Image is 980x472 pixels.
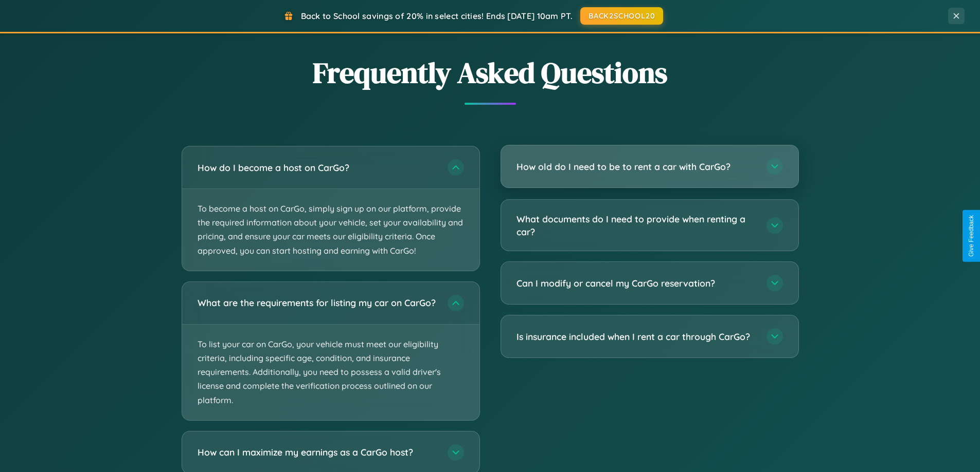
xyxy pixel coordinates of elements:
[301,11,573,21] span: Back to School savings of 20% in select cities! Ends [DATE] 10am PT.
[580,7,663,25] button: BACK2SCHOOL20
[516,213,756,238] h3: What documents do I need to provide when renting a car?
[516,160,756,173] h3: How old do I need to be to rent a car with CarGo?
[968,215,975,257] div: Give Feedback
[516,330,756,343] h3: Is insurance included when I rent a car through CarGo?
[198,161,437,174] h3: How do I become a host on CarGo?
[182,53,799,92] h2: Frequently Asked Questions
[198,296,437,309] h3: What are the requirements for listing my car on CarGo?
[182,325,479,420] p: To list your car on CarGo, your vehicle must meet our eligibility criteria, including specific ag...
[516,277,756,290] h3: Can I modify or cancel my CarGo reservation?
[198,446,437,459] h3: How can I maximize my earnings as a CarGo host?
[182,189,479,271] p: To become a host on CarGo, simply sign up on our platform, provide the required information about...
